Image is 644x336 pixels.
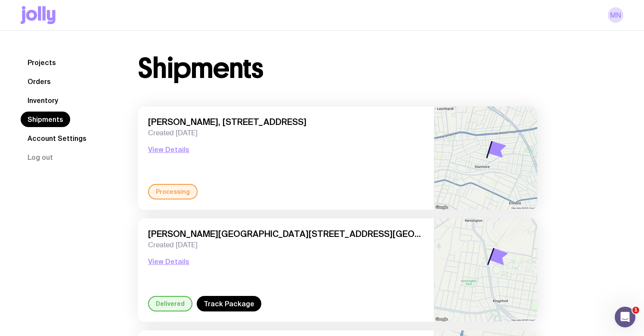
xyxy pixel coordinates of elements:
span: [PERSON_NAME], [STREET_ADDRESS] [148,117,424,127]
a: Track Package [197,296,261,311]
div: Processing [148,184,198,199]
a: Shipments [21,112,70,127]
img: staticmap [434,218,537,322]
iframe: Intercom live chat [615,307,635,327]
button: View Details [148,144,189,155]
span: Created [DATE] [148,129,424,137]
span: Created [DATE] [148,241,424,249]
button: View Details [148,256,189,267]
a: Inventory [21,93,65,108]
a: MN [608,7,623,23]
a: Orders [21,74,58,89]
span: 1 [632,307,639,314]
a: Account Settings [21,131,93,146]
img: staticmap [434,106,537,210]
h1: Shipments [138,55,263,82]
a: Projects [21,55,63,70]
span: [PERSON_NAME][GEOGRAPHIC_DATA][STREET_ADDRESS][GEOGRAPHIC_DATA] [148,229,424,239]
div: Delivered [148,296,192,311]
button: Log out [21,149,60,165]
